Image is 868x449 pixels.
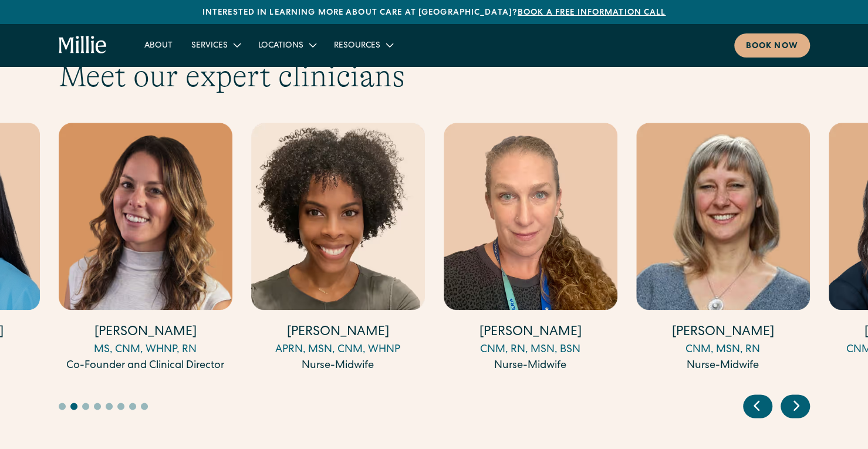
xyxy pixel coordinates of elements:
div: Resources [334,40,380,52]
h2: Meet our expert clinicians [59,58,810,94]
div: Previous slide [743,394,772,418]
h4: [PERSON_NAME] [59,324,232,342]
div: Next slide [781,394,810,418]
div: Co-Founder and Clinical Director [59,358,232,374]
a: Book now [734,33,810,58]
button: Go to slide 8 [141,403,148,410]
h4: [PERSON_NAME] [251,324,425,342]
button: Go to slide 5 [106,403,113,410]
a: [PERSON_NAME]APRN, MSN, CNM, WHNPNurse-Midwife [251,123,425,374]
button: Go to slide 3 [82,403,89,410]
div: Services [182,35,249,55]
div: Locations [249,35,325,55]
div: Nurse-Midwife [444,358,617,374]
button: Go to slide 1 [59,403,66,410]
div: 4 / 17 [251,123,425,376]
div: Nurse-Midwife [636,358,810,374]
div: Locations [258,40,303,52]
div: Services [191,40,228,52]
a: [PERSON_NAME]CNM, RN, MSN, BSNNurse-Midwife [444,123,617,374]
div: CNM, MSN, RN [636,342,810,358]
h4: [PERSON_NAME] [444,324,617,342]
a: home [59,36,107,55]
button: Go to slide 7 [129,403,136,410]
button: Go to slide 2 [70,403,77,410]
div: 6 / 17 [636,123,810,376]
a: Book a free information call [518,9,666,17]
div: Nurse-Midwife [251,358,425,374]
div: CNM, RN, MSN, BSN [444,342,617,358]
div: 3 / 17 [59,123,232,376]
div: Resources [325,35,401,55]
a: [PERSON_NAME]CNM, MSN, RNNurse-Midwife [636,123,810,374]
button: Go to slide 6 [117,403,124,410]
div: MS, CNM, WHNP, RN [59,342,232,358]
a: [PERSON_NAME]MS, CNM, WHNP, RNCo-Founder and Clinical Director [59,123,232,374]
div: 5 / 17 [444,123,617,376]
button: Go to slide 4 [94,403,101,410]
div: APRN, MSN, CNM, WHNP [251,342,425,358]
h4: [PERSON_NAME] [636,324,810,342]
div: Book now [746,40,798,53]
a: About [135,35,182,55]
